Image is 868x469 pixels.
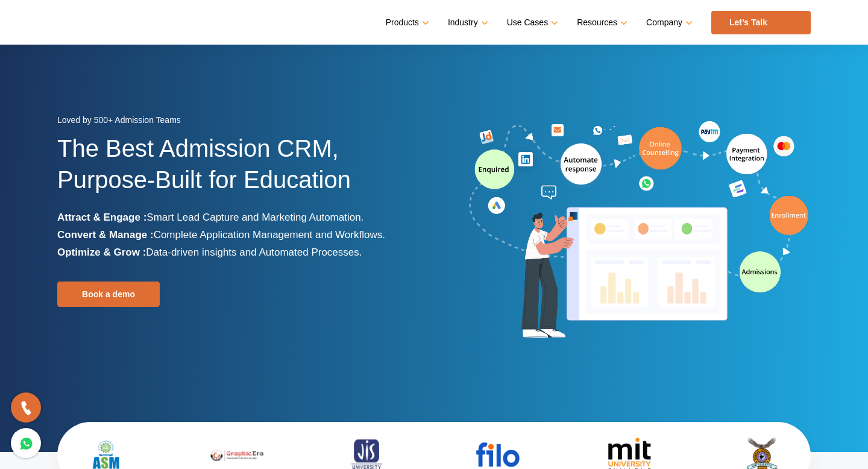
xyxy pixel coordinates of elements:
a: Use Cases [507,14,556,31]
span: Smart Lead Capture and Marketing Automation. [146,212,363,223]
span: Data-driven insights and Automated Processes. [146,247,362,258]
b: Attract & Engage : [57,212,146,223]
a: Products [386,14,427,31]
span: Complete Application Management and Workflows. [154,229,385,241]
img: admission-software-home-page-header [467,118,811,343]
div: Loved by 500+ Admission Teams [57,112,425,133]
b: Optimize & Grow : [57,247,146,258]
a: Industry [448,14,486,31]
a: Resources [577,14,625,31]
h1: The Best Admission CRM, Purpose-Built for Education [57,133,425,209]
a: Let’s Talk [711,11,811,34]
a: Company [646,14,690,31]
b: Convert & Manage : [57,229,154,241]
a: Book a demo [57,282,160,307]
